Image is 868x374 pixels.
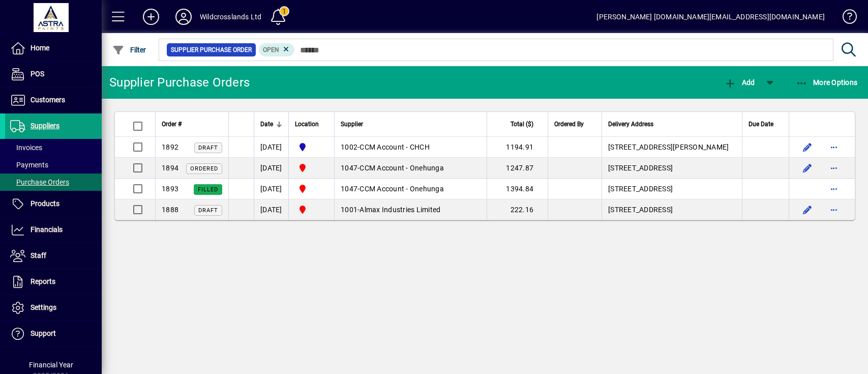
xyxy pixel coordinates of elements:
[5,321,102,347] a: Support
[31,44,49,52] span: Home
[826,139,842,155] button: More options
[5,156,102,174] a: Payments
[31,225,63,234] span: Financials
[487,137,548,158] td: 1194.91
[260,119,273,130] span: Date
[162,164,178,172] span: 1894
[254,179,288,199] td: [DATE]
[259,43,295,56] mat-chip: Completion Status: Open
[724,78,755,87] span: Add
[799,160,816,176] button: Edit
[5,243,102,269] a: Staff
[334,158,487,179] td: -
[254,199,288,220] td: [DATE]
[254,137,288,158] td: [DATE]
[162,119,222,130] div: Order #
[341,143,357,151] span: 1002
[826,202,842,218] button: More options
[31,199,59,208] span: Products
[334,137,487,158] td: -
[602,179,742,199] td: [STREET_ADDRESS]
[31,277,55,285] span: Reports
[5,191,102,217] a: Products
[554,119,584,130] span: Ordered By
[10,143,42,152] span: Invoices
[295,204,328,216] span: Onehunga
[31,251,46,260] span: Staff
[31,122,59,130] span: Suppliers
[112,46,146,54] span: Filter
[135,8,167,26] button: Add
[341,119,481,130] div: Supplier
[799,139,816,155] button: Edit
[200,9,261,25] div: Wildcrosslands Ltd
[602,199,742,220] td: [STREET_ADDRESS]
[162,185,178,193] span: 1893
[334,199,487,220] td: -
[722,73,757,92] button: Add
[5,139,102,156] a: Invoices
[198,186,218,193] span: Filled
[487,158,548,179] td: 1247.87
[334,179,487,199] td: -
[263,46,279,53] span: Open
[360,143,430,151] span: CCM Account - CHCH
[5,295,102,321] a: Settings
[493,119,543,130] div: Total ($)
[31,96,65,104] span: Customers
[5,269,102,295] a: Reports
[31,329,56,337] span: Support
[295,162,328,174] span: Onehunga
[167,8,200,26] button: Profile
[190,165,218,172] span: Ordered
[487,179,548,199] td: 1394.84
[295,119,328,130] div: Location
[749,119,783,130] div: Due Date
[171,45,252,55] span: Supplier Purchase Order
[596,9,825,25] div: [PERSON_NAME] [DOMAIN_NAME][EMAIL_ADDRESS][DOMAIN_NAME]
[826,181,842,197] button: More options
[5,88,102,113] a: Customers
[5,62,102,87] a: POS
[341,119,363,130] span: Supplier
[295,183,328,195] span: Onehunga
[29,361,73,369] span: Financial Year
[5,217,102,243] a: Financials
[835,2,855,35] a: Knowledge Base
[487,199,548,220] td: 222.16
[341,164,357,172] span: 1047
[5,36,102,61] a: Home
[360,206,440,214] span: Almax Industries Limited
[10,178,69,186] span: Purchase Orders
[162,119,182,130] span: Order #
[254,158,288,179] td: [DATE]
[793,73,860,92] button: More Options
[341,185,357,193] span: 1047
[749,119,773,130] span: Due Date
[31,303,56,311] span: Settings
[10,161,48,169] span: Payments
[602,158,742,179] td: [STREET_ADDRESS]
[162,143,178,151] span: 1892
[511,119,533,130] span: Total ($)
[554,119,595,130] div: Ordered By
[162,206,178,214] span: 1888
[109,74,250,91] div: Supplier Purchase Orders
[796,78,858,87] span: More Options
[260,119,282,130] div: Date
[31,70,44,78] span: POS
[360,164,444,172] span: CCM Account - Onehunga
[799,202,816,218] button: Edit
[198,145,218,151] span: Draft
[602,137,742,158] td: [STREET_ADDRESS][PERSON_NAME]
[295,141,328,153] span: Christchurch
[360,185,444,193] span: CCM Account - Onehunga
[295,119,319,130] span: Location
[608,119,653,130] span: Delivery Address
[5,174,102,191] a: Purchase Orders
[826,160,842,176] button: More options
[198,207,218,214] span: Draft
[341,206,357,214] span: 1001
[110,41,149,59] button: Filter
